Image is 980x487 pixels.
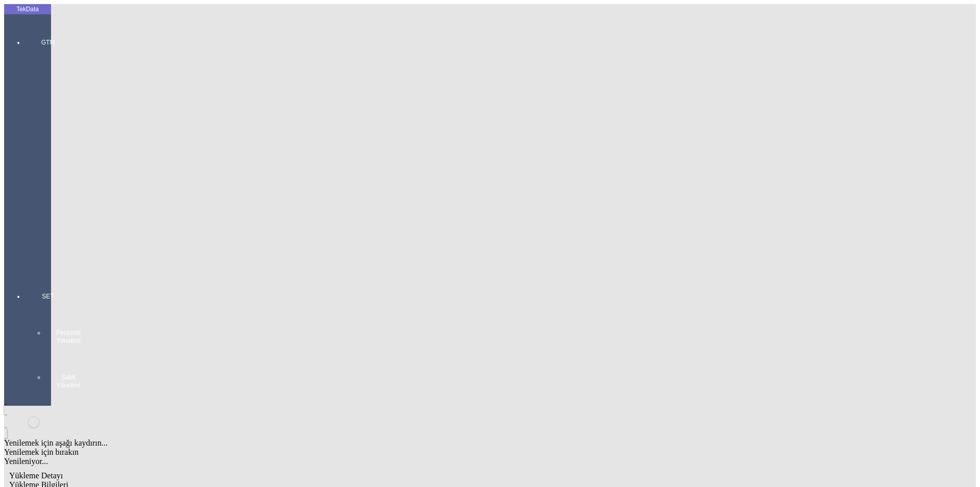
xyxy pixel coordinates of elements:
span: Yükleme Detayı [9,471,63,480]
div: Yenilemek için aşağı kaydırın... [4,438,823,448]
span: Personel Yönetimi [53,329,84,345]
span: SET [33,292,63,300]
div: Yenileniyor... [4,457,823,466]
span: Sabit Yönetimi [53,373,84,389]
div: TekData [4,5,51,13]
span: GTM [33,38,63,47]
div: Yenilemek için bırakın [4,448,823,457]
